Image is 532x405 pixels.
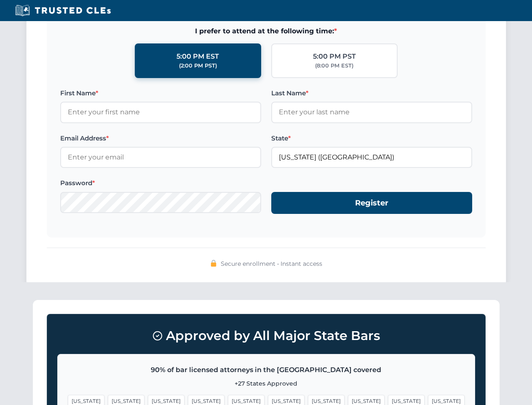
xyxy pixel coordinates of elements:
[60,26,472,37] span: I prefer to attend at the following time:
[60,147,261,168] input: Enter your email
[57,324,475,347] h3: Approved by All Major State Bars
[60,133,261,143] label: Email Address
[210,260,217,267] img: 🔒
[60,88,261,98] label: First Name
[60,178,261,188] label: Password
[13,4,113,17] img: Trusted CLEs
[68,379,465,388] p: +27 States Approved
[315,62,353,70] div: (8:00 PM EST)
[271,88,472,98] label: Last Name
[271,192,472,214] button: Register
[68,364,465,375] p: 90% of bar licensed attorneys in the [GEOGRAPHIC_DATA] covered
[179,62,217,70] div: (2:00 PM PST)
[313,51,356,62] div: 5:00 PM PST
[221,259,322,268] span: Secure enrollment • Instant access
[271,133,472,143] label: State
[60,102,261,123] input: Enter your first name
[271,102,472,123] input: Enter your last name
[271,147,472,168] input: Arizona (AZ)
[176,51,219,62] div: 5:00 PM EST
